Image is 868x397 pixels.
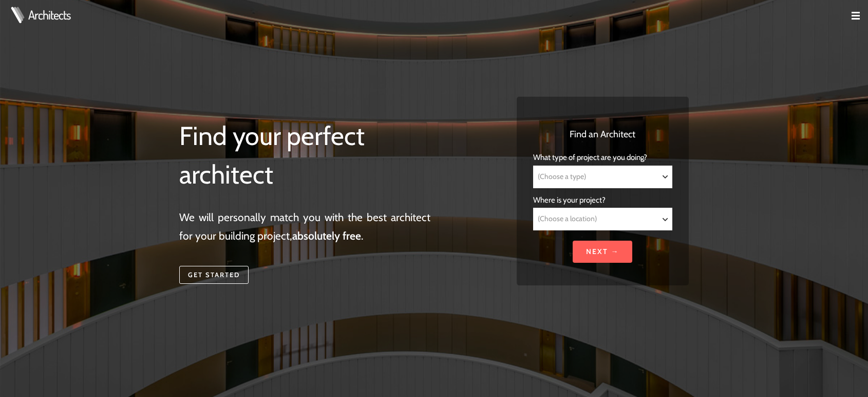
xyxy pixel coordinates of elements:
input: Next → [573,241,632,263]
img: Architects [8,7,27,23]
a: Architects [28,9,70,21]
p: We will personally match you with the best architect for your building project, . [179,208,430,245]
span: Where is your project? [533,195,606,205]
span: What type of project are you doing? [533,153,647,162]
a: Get started [179,266,249,284]
strong: absolutely free [292,229,361,242]
h1: Find your perfect architect [179,117,430,194]
h3: Find an Architect [533,128,672,141]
